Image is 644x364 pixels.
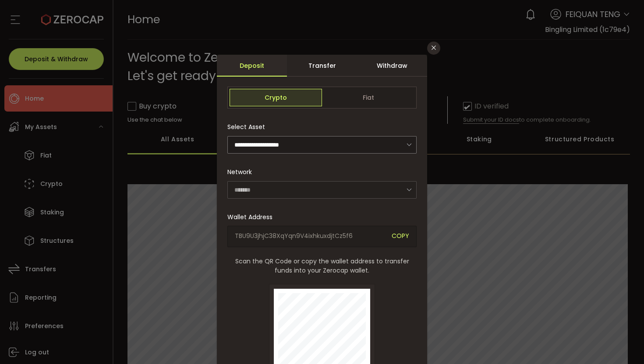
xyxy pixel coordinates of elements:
[230,89,322,106] span: Crypto
[227,122,270,131] label: Select Asset
[600,322,644,364] div: 聊天小工具
[217,55,287,77] div: Deposit
[227,213,278,221] label: Wallet Address
[357,55,427,77] div: Withdraw
[427,42,440,55] button: Close
[287,55,357,77] div: Transfer
[227,168,257,176] label: Network
[322,89,414,106] span: Fiat
[227,257,417,275] span: Scan the QR Code or copy the wallet address to transfer funds into your Zerocap wallet.
[392,231,409,241] span: COPY
[235,231,385,241] span: TBU9U3jhjC38XqYqn9V4ixhkuxdjtCz5f6
[600,322,644,364] iframe: Chat Widget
